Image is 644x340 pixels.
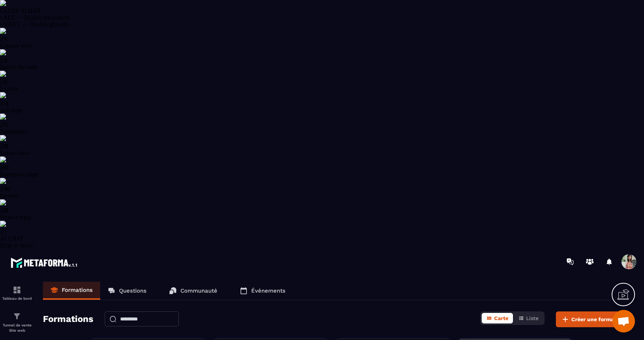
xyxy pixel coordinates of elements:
a: Événements [232,282,293,300]
img: logo [11,256,78,269]
p: Tunnel de vente Site web [2,323,32,333]
a: formationformationTableau de bord [2,280,32,306]
img: formation [12,285,21,294]
span: Carte [494,315,508,321]
button: Créer une formation [556,311,629,327]
p: Tableau de bord [2,296,32,301]
a: Formations [43,282,100,300]
a: Questions [100,282,154,300]
img: formation [12,312,21,321]
button: Liste [514,313,543,323]
p: Formations [62,287,93,293]
div: Ouvrir le chat [612,310,635,332]
span: Liste [526,315,539,321]
a: Communauté [162,282,225,300]
a: formationformationTunnel de vente Site web [2,306,32,339]
span: Créer une formation [571,316,624,323]
h2: Formations [43,311,93,327]
p: Communauté [180,287,217,294]
p: Événements [251,287,285,294]
button: Carte [482,313,513,323]
p: Questions [119,287,147,294]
